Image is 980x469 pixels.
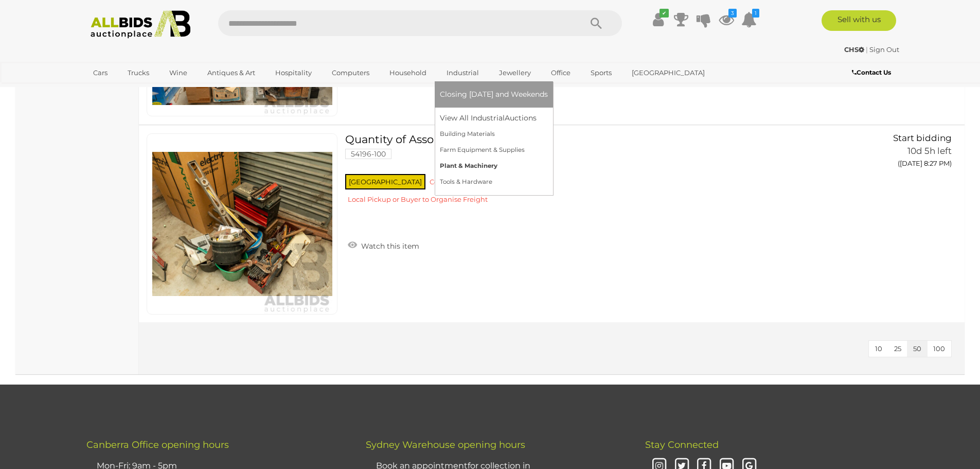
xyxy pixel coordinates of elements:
[822,10,896,31] a: Sell with us
[353,133,819,212] a: Quantity of Assorted Tools ETC 54196-100 [GEOGRAPHIC_DATA] Cessnock Local Pickup or Buyer to Orga...
[927,341,951,357] button: 100
[869,45,899,54] a: Sign Out
[741,10,757,29] a: 1
[121,64,156,81] a: Trucks
[752,9,759,18] i: 1
[907,341,928,357] button: 50
[719,10,734,29] a: 3
[835,133,954,173] a: Start bidding 10d 5h left ([DATE] 8:27 PM)
[269,64,318,81] a: Hospitality
[544,64,577,81] a: Office
[852,68,891,76] b: Contact Us
[625,64,711,81] a: [GEOGRAPHIC_DATA]
[163,64,194,81] a: Wine
[844,45,864,54] strong: CHS
[728,9,737,18] i: 3
[660,9,669,18] i: ✔
[933,344,945,353] span: 100
[492,64,538,81] a: Jewellery
[852,67,894,78] a: Contact Us
[645,439,719,450] span: Stay Connected
[345,237,422,253] a: Watch this item
[383,64,433,81] a: Household
[571,10,622,36] button: Search
[913,344,921,353] span: 50
[359,241,419,251] span: Watch this item
[366,439,525,450] span: Sydney Warehouse opening hours
[869,341,888,357] button: 10
[152,134,332,314] img: 54196-100a.jpg
[894,344,901,353] span: 25
[325,64,376,81] a: Computers
[201,64,262,81] a: Antiques & Art
[651,10,666,29] a: ✔
[888,341,907,357] button: 25
[844,45,866,54] a: CHS
[86,439,229,450] span: Canberra Office opening hours
[85,10,197,39] img: Allbids.com.au
[866,45,868,54] span: |
[584,64,618,81] a: Sports
[875,344,882,353] span: 10
[86,64,114,81] a: Cars
[893,133,952,143] span: Start bidding
[440,64,486,81] a: Industrial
